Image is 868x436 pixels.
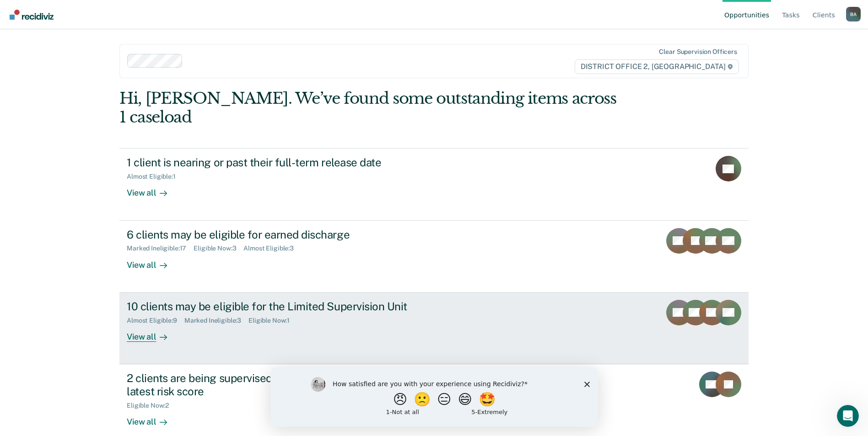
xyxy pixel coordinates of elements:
[194,245,243,252] div: Eligible Now : 3
[127,181,178,198] div: View all
[575,59,739,74] span: DISTRICT OFFICE 2, [GEOGRAPHIC_DATA]
[243,245,301,252] div: Almost Eligible : 3
[127,324,178,342] div: View all
[127,317,184,324] div: Almost Eligible : 9
[119,89,623,127] div: Hi, [PERSON_NAME]. We’ve found some outstanding items across 1 caseload
[127,156,448,169] div: 1 client is nearing or past their full-term release date
[127,409,178,427] div: View all
[119,292,749,364] a: 10 clients may be eligible for the Limited Supervision UnitAlmost Eligible:9Marked Ineligible:3El...
[127,252,178,270] div: View all
[119,148,749,220] a: 1 client is nearing or past their full-term release dateAlmost Eligible:1View all
[119,221,749,292] a: 6 clients may be eligible for earned dischargeMarked Ineligible:17Eligible Now:3Almost Eligible:3...
[127,173,183,181] div: Almost Eligible : 1
[184,317,248,324] div: Marked Ineligible : 3
[127,245,194,252] div: Marked Ineligible : 17
[846,7,861,21] button: Profile dropdown button
[127,402,176,409] div: Eligible Now : 2
[127,228,448,241] div: 6 clients may be eligible for earned discharge
[270,368,598,427] iframe: Survey by Kim from Recidiviz
[10,10,54,20] img: Recidiviz
[837,405,859,427] iframe: Intercom live chat
[127,372,448,398] div: 2 clients are being supervised at a level that does not match their latest risk score
[248,317,297,324] div: Eligible Now : 1
[846,7,861,21] div: B A
[659,48,737,56] div: Clear supervision officers
[127,300,448,313] div: 10 clients may be eligible for the Limited Supervision Unit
